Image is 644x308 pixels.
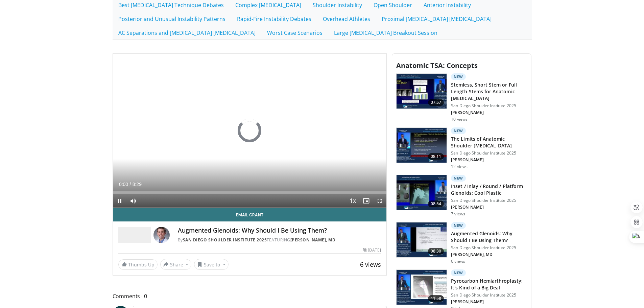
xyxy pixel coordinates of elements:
img: 0386466f-aff0-44e4-be58-a9d91756005f.150x105_q85_crop-smart_upscale.jpg [397,222,447,258]
a: 08:54 New Inset / Inlay / Round / Platform Glenoids: Cool Plastic San Diego Shoulder Institute 20... [396,175,527,217]
p: 6 views [451,259,465,264]
div: [DATE] [363,247,381,253]
h3: Inset / Inlay / Round / Platform Glenoids: Cool Plastic [451,183,527,196]
img: e7c5e305-fd1c-4b5d-80c8-44d5e0d234d5.150x105_q85_crop-smart_upscale.jpg [397,270,447,305]
a: Overhead Athletes [317,12,376,26]
h3: The Limits of Anatomic Shoulder [MEDICAL_DATA] [451,136,527,149]
button: Share [160,259,192,270]
a: Email Grant [113,208,387,221]
a: San Diego Shoulder Institute 2025 [183,237,267,243]
img: 86934993-6d75-4d7e-9a2b-edf7c4c4adad.150x105_q85_crop-smart_upscale.jpg [397,175,447,210]
p: New [451,222,466,229]
a: Thumbs Up [118,259,158,270]
p: New [451,127,466,134]
p: New [451,269,466,276]
p: San Diego Shoulder Institute 2025 [451,198,527,203]
a: Rapid-Fire Instability Debates [231,12,317,26]
button: Pause [113,194,126,208]
span: / [130,182,131,187]
span: 11:58 [428,295,444,302]
button: Playback Rate [346,194,359,208]
div: Progress Bar [113,191,387,194]
a: Large [MEDICAL_DATA] Breakout Session [328,26,443,40]
p: New [451,175,466,182]
img: San Diego Shoulder Institute 2025 [118,227,151,243]
p: 10 views [451,117,468,122]
button: Save to [194,259,229,270]
span: 08:54 [428,200,444,207]
a: 08:30 New Augmented Glenoids: Why Should I Be Using Them? San Diego Shoulder Institute 2025 [PERS... [396,222,527,264]
a: Posterior and Unusual Instability Patterns [113,12,231,26]
p: 12 views [451,164,468,169]
p: [PERSON_NAME] [451,157,527,163]
a: AC Separations and [MEDICAL_DATA] [MEDICAL_DATA] [113,26,261,40]
button: Fullscreen [373,194,386,208]
img: Avatar [153,227,170,243]
h3: Pyrocarbon Hemiarthroplasty: It's Kind of a Big Deal [451,278,527,291]
h4: Augmented Glenoids: Why Should I Be Using Them? [178,227,381,234]
img: c45df0a0-ad6f-4335-8fa1-b9fc8415102e.150x105_q85_crop-smart_upscale.jpg [397,74,447,109]
button: Mute [126,194,140,208]
video-js: Video Player [113,54,387,208]
p: [PERSON_NAME] [451,299,527,305]
span: 08:11 [428,153,444,160]
h3: Stemless, Short Stem or Full Length Stems for Anatomic [MEDICAL_DATA] [451,81,527,102]
a: Proximal [MEDICAL_DATA] [MEDICAL_DATA] [376,12,497,26]
h3: Augmented Glenoids: Why Should I Be Using Them? [451,230,527,244]
span: 8:29 [133,182,142,187]
p: San Diego Shoulder Institute 2025 [451,245,527,251]
p: [PERSON_NAME] [451,110,527,115]
p: San Diego Shoulder Institute 2025 [451,150,527,156]
div: By FEATURING [178,237,381,243]
a: Worst Case Scenarios [261,26,328,40]
p: San Diego Shoulder Institute 2025 [451,292,527,298]
a: [PERSON_NAME], MD [290,237,336,243]
span: 0:00 [119,182,128,187]
a: 08:11 New The Limits of Anatomic Shoulder [MEDICAL_DATA] San Diego Shoulder Institute 2025 [PERSO... [396,127,527,169]
button: Enable picture-in-picture mode [359,194,373,208]
p: New [451,73,466,80]
img: 6ba6e9f0-faa8-443b-bd84-ae32d15e8704.150x105_q85_crop-smart_upscale.jpg [397,128,447,163]
span: Comments 0 [113,292,387,301]
p: [PERSON_NAME], MD [451,252,527,257]
p: [PERSON_NAME] [451,205,527,210]
span: 6 views [360,260,381,268]
span: 07:57 [428,99,444,106]
a: 07:57 New Stemless, Short Stem or Full Length Stems for Anatomic [MEDICAL_DATA] San Diego Shoulde... [396,73,527,122]
p: San Diego Shoulder Institute 2025 [451,103,527,109]
p: 7 views [451,211,465,217]
span: 08:30 [428,248,444,255]
span: Anatomic TSA: Concepts [396,61,478,70]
